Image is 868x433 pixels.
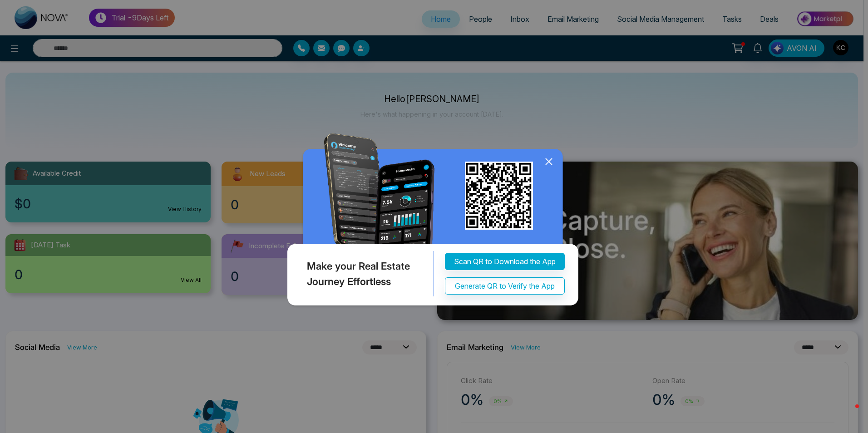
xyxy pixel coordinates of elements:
[285,251,434,297] div: Make your Real Estate Journey Effortless
[465,162,533,230] img: qr_for_download_app.png
[445,253,565,271] button: Scan QR to Download the App
[445,278,565,295] button: Generate QR to Verify the App
[837,402,859,424] iframe: Intercom live chat
[285,133,583,310] img: QRModal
